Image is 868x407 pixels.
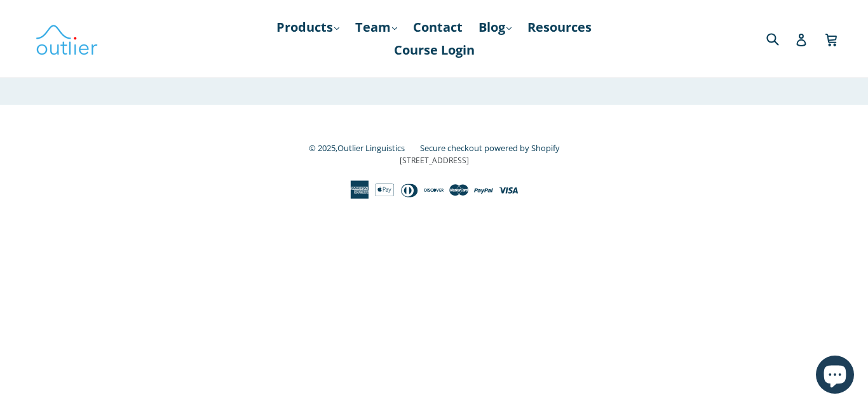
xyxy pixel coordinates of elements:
a: Products [270,16,346,39]
a: Course Login [388,39,481,62]
img: Outlier Linguistics [35,20,98,57]
a: Blog [472,16,518,39]
a: Contact [407,16,469,39]
small: © 2025, [309,142,417,154]
a: Team [349,16,403,39]
a: Secure checkout powered by Shopify [420,142,560,154]
p: [STREET_ADDRESS] [88,155,780,166]
a: Resources [521,16,598,39]
input: Search [763,25,798,51]
a: Outlier Linguistics [337,142,405,154]
inbox-online-store-chat: Shopify online store chat [812,356,858,397]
